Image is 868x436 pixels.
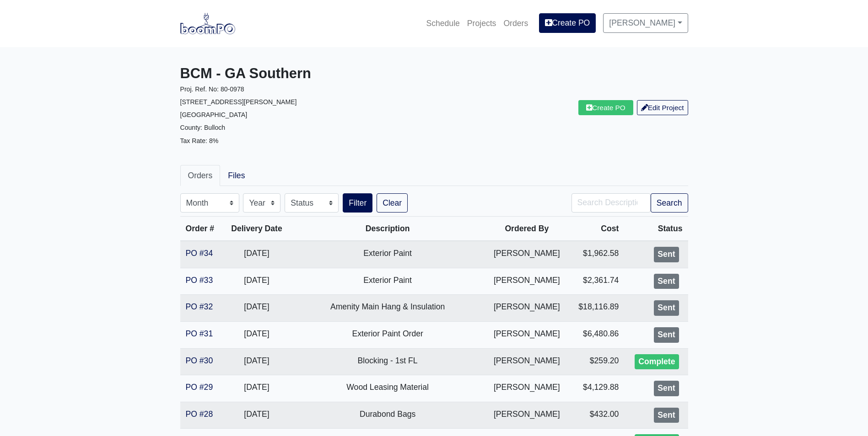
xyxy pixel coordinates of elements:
[485,241,569,268] td: [PERSON_NAME]
[180,65,427,82] h3: BCM - GA Southern
[180,13,235,34] img: boomPO
[290,295,485,322] td: Amenity Main Hang & Insulation
[186,409,213,419] a: PO #28
[290,217,485,241] th: Description
[651,193,688,213] button: Search
[654,274,679,289] div: Sent
[290,241,485,268] td: Exterior Paint
[569,241,625,268] td: $1,962.58
[223,402,290,429] td: [DATE]
[422,13,463,33] a: Schedule
[220,165,253,186] a: Files
[186,302,213,311] a: PO #32
[654,408,679,423] div: Sent
[569,268,625,295] td: $2,361.74
[186,249,213,258] a: PO #34
[485,375,569,402] td: [PERSON_NAME]
[223,217,290,241] th: Delivery Date
[464,13,500,33] a: Projects
[485,402,569,429] td: [PERSON_NAME]
[186,356,213,365] a: PO #30
[186,276,213,285] a: PO #33
[180,111,248,118] small: [GEOGRAPHIC_DATA]
[180,124,226,131] small: County: Bulloch
[603,13,688,32] a: [PERSON_NAME]
[290,321,485,348] td: Exterior Paint Order
[569,321,625,348] td: $6,480.86
[654,327,679,343] div: Sent
[180,98,297,106] small: [STREET_ADDRESS][PERSON_NAME]
[571,193,651,213] input: Search
[654,300,679,316] div: Sent
[569,402,625,429] td: $432.00
[485,348,569,375] td: [PERSON_NAME]
[377,193,408,213] a: Clear
[624,217,688,241] th: Status
[485,268,569,295] td: [PERSON_NAME]
[180,165,221,186] a: Orders
[223,321,290,348] td: [DATE]
[343,193,372,213] button: Filter
[485,321,569,348] td: [PERSON_NAME]
[223,295,290,322] td: [DATE]
[290,348,485,375] td: Blocking - 1st FL
[569,217,625,241] th: Cost
[223,348,290,375] td: [DATE]
[290,375,485,402] td: Wood Leasing Material
[180,217,223,241] th: Order #
[654,247,679,262] div: Sent
[186,383,213,392] a: PO #29
[578,100,633,115] a: Create PO
[569,295,625,322] td: $18,116.89
[485,295,569,322] td: [PERSON_NAME]
[569,375,625,402] td: $4,129.88
[180,85,244,93] small: Proj. Ref. No: 80-0978
[223,241,290,268] td: [DATE]
[223,268,290,295] td: [DATE]
[290,402,485,429] td: Durabond Bags
[539,13,596,32] a: Create PO
[485,217,569,241] th: Ordered By
[290,268,485,295] td: Exterior Paint
[223,375,290,402] td: [DATE]
[180,137,219,144] small: Tax Rate: 8%
[569,348,625,375] td: $259.20
[635,354,679,370] div: Complete
[186,329,213,338] a: PO #31
[500,13,532,33] a: Orders
[654,381,679,396] div: Sent
[637,100,688,115] a: Edit Project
